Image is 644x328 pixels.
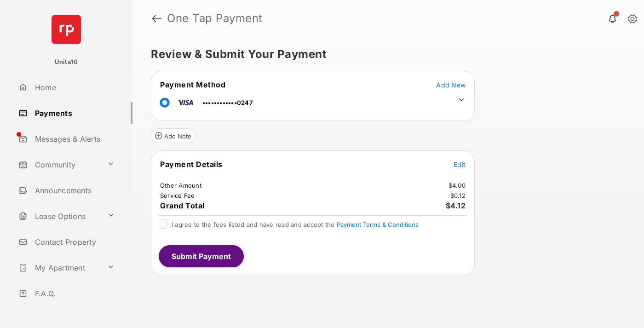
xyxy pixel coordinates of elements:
span: Payment Details [160,160,223,169]
strong: One Tap Payment [167,13,263,24]
a: My Apartment [15,257,103,279]
p: Unita10 [55,58,78,67]
a: Home [15,76,132,98]
a: Announcements [15,179,132,201]
td: Service Fee [160,191,195,200]
button: Add Note [151,128,195,143]
a: Community [15,154,103,176]
button: Add New [436,80,466,89]
a: F.A.Q. [15,282,132,305]
a: Payments [15,102,132,124]
button: Submit Payment [159,245,244,267]
td: $4.00 [448,181,466,190]
span: Add New [436,81,466,89]
td: Other Amount [160,181,202,190]
button: Edit [454,160,466,169]
span: ••••••••••••0247 [202,99,253,106]
span: Grand Total [160,201,205,210]
img: svg+xml;base64,PHN2ZyB4bWxucz0iaHR0cDovL3d3dy53My5vcmcvMjAwMC9zdmciIHdpZHRoPSI2NCIgaGVpZ2h0PSI2NC... [52,15,81,44]
td: $0.12 [450,191,466,200]
span: I agree to the fees listed and have read and accept the [172,221,419,228]
span: Edit [454,161,466,168]
a: Lease Options [15,205,103,227]
span: Payment Method [160,80,225,89]
h5: Review & Submit Your Payment [151,49,618,60]
a: Contact Property [15,231,132,253]
a: Messages & Alerts [15,128,132,150]
span: $4.12 [446,201,466,210]
button: I agree to the fees listed and have read and accept the [337,221,419,228]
